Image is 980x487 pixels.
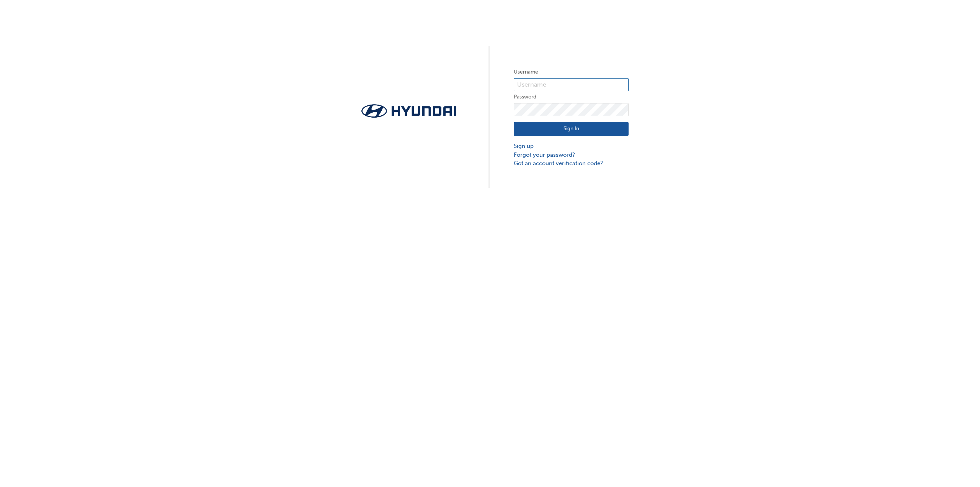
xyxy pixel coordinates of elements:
a: Got an account verification code? [514,159,629,168]
input: Username [514,78,629,91]
a: Forgot your password? [514,151,629,159]
a: Sign up [514,142,629,151]
img: Trak [351,102,466,120]
label: Username [514,67,629,77]
label: Password [514,92,629,102]
button: Sign In [514,122,629,136]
